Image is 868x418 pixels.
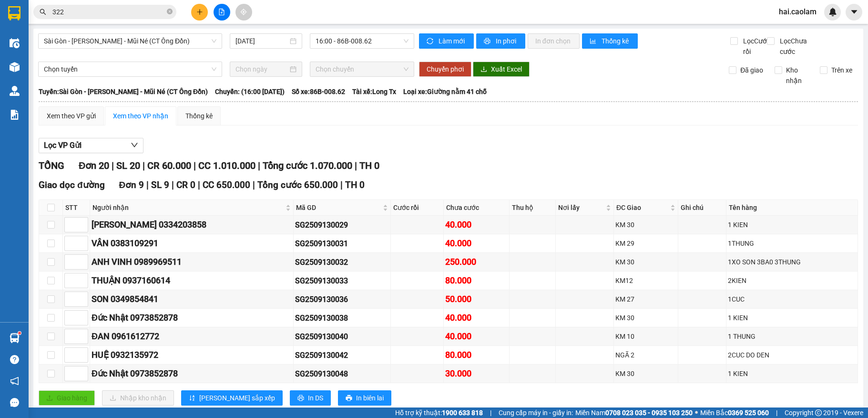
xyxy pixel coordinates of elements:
span: | [112,160,114,171]
b: Tuyến: Sài Gòn - [PERSON_NAME] - Mũi Né (CT Ông Đồn) [39,88,208,95]
span: In DS [308,393,323,403]
td: SG2509130048 [294,365,390,383]
span: Loại xe: Giường nằm 41 chỗ [403,86,487,97]
span: | [198,179,200,190]
div: KM 30 [615,257,676,267]
span: SL 20 [116,160,140,171]
span: TỔNG [39,160,64,171]
span: Kho nhận [782,65,813,86]
span: question-circle [10,355,19,364]
span: CR 0 [176,179,195,190]
span: sync [427,38,435,45]
span: Cung cấp máy in - giấy in: [499,408,573,418]
span: printer [484,38,492,45]
div: 2KIEN [728,275,856,286]
div: KM 10 [615,331,676,342]
div: Xem theo VP nhận [113,111,168,121]
div: 1 KIEN [728,368,856,379]
button: Chuyển phơi [419,62,471,77]
th: STT [63,200,90,216]
span: bar-chart [590,38,598,45]
span: | [253,179,255,190]
div: KM12 [615,275,676,286]
span: | [355,160,357,171]
div: KM 27 [615,294,676,304]
span: TH 0 [345,179,365,190]
div: NGÃ 2 [615,350,676,360]
td: SG2509130029 [294,216,390,234]
span: | [490,408,491,418]
img: warehouse-icon [10,333,20,343]
button: downloadNhập kho nhận [102,390,174,406]
div: SG2509130031 [295,238,388,250]
td: SG2509130033 [294,272,390,290]
th: Cước rồi [391,200,444,216]
div: 80.000 [445,274,508,287]
button: printerIn DS [290,390,331,406]
button: uploadGiao hàng [39,390,95,406]
img: warehouse-icon [10,38,20,48]
span: Chuyến: (16:00 [DATE]) [215,86,285,97]
div: SG2509130040 [295,331,388,343]
div: 1XO SON 3BA0 3THUNG [728,257,856,267]
button: plus [191,4,208,21]
span: printer [297,395,304,402]
div: SG2509130042 [295,349,388,361]
span: | [340,179,343,190]
div: 80.000 [445,348,508,362]
span: In biên lai [356,393,384,403]
input: 13/09/2025 [235,36,288,46]
span: Lọc VP Gửi [44,139,82,151]
span: Đơn 9 [119,179,144,190]
div: SG2509130048 [295,368,388,380]
span: close-circle [167,8,173,17]
span: Giao dọc đường [39,179,105,190]
div: 40.000 [445,237,508,250]
div: SG2509130036 [295,293,388,305]
button: printerIn biên lai [338,390,391,406]
span: printer [346,395,352,402]
span: Mã GD [296,202,380,213]
span: | [172,179,174,190]
span: file-add [218,9,225,15]
div: KM 30 [615,219,676,230]
div: ANH VINH 0989969511 [92,255,292,269]
span: Xuất Excel [491,64,522,74]
button: bar-chartThống kê [582,33,638,49]
span: Miền Nam [575,408,693,418]
span: | [258,160,260,171]
div: SG2509130038 [295,312,388,324]
img: icon-new-feature [828,8,837,16]
span: Đã giao [736,65,767,75]
img: warehouse-icon [10,62,20,72]
span: | [194,160,196,171]
div: HUỆ 0932135972 [92,348,292,362]
span: Chọn tuyến [44,62,216,76]
span: Nơi lấy [558,202,604,213]
span: caret-down [850,8,858,16]
th: Chưa cước [444,200,510,216]
div: THUẬN 0937160614 [92,274,292,287]
span: search [40,9,46,15]
div: SG2509130033 [295,275,388,287]
div: 1 KIEN [728,219,856,230]
span: Lọc Chưa cước [776,36,822,57]
span: download [480,66,487,73]
button: syncLàm mới [419,33,474,49]
th: Ghi chú [678,200,727,216]
div: 2CUC DO DEN [728,350,856,360]
div: 1 THUNG [728,331,856,342]
span: CC 650.000 [203,179,250,190]
div: SON 0349854841 [92,293,292,306]
div: 40.000 [445,330,508,343]
span: | [143,160,145,171]
span: Số xe: 86B-008.62 [292,86,345,97]
span: aim [240,9,247,15]
span: Hỗ trợ kỹ thuật: [395,408,483,418]
span: ⚪️ [695,411,698,415]
td: SG2509130040 [294,327,390,346]
button: printerIn phơi [476,33,525,49]
div: 1CUC [728,294,856,304]
button: Lọc VP Gửi [39,138,143,153]
div: [PERSON_NAME] 0334203858 [92,218,292,231]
